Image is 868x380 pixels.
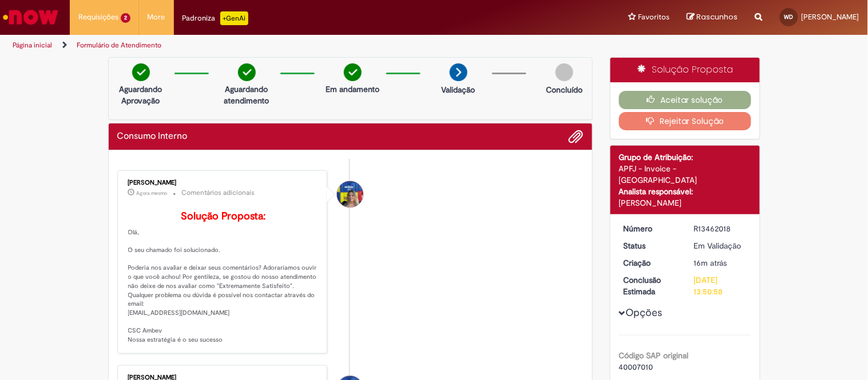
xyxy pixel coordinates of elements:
div: Maria Augusta De Freitas [337,181,363,207]
dt: Status [615,240,685,251]
div: R13462018 [694,223,747,234]
p: Concluído [546,84,582,95]
div: Em Validação [694,240,747,251]
div: Grupo de Atribuição: [619,151,751,163]
ul: Trilhas de página [9,35,570,56]
div: [PERSON_NAME] [128,179,319,186]
div: 29/08/2025 11:50:54 [694,257,747,269]
div: Padroniza [183,11,248,25]
div: Analista responsável: [619,186,751,197]
span: Favoritos [639,11,670,23]
button: Aceitar solução [619,91,751,109]
b: Solução Proposta: [181,210,265,223]
a: Formulário de Atendimento [77,41,161,50]
p: Validação [442,84,475,95]
span: 40007010 [619,362,653,372]
span: [PERSON_NAME] [802,12,859,22]
dt: Criação [615,257,685,269]
div: [PERSON_NAME] [619,197,751,209]
div: Solução Proposta [611,58,760,82]
img: check-circle-green.png [238,63,256,81]
img: ServiceNow [1,6,60,29]
dt: Número [615,223,685,234]
span: Agora mesmo [137,190,168,197]
p: +GenAi [220,11,248,25]
a: Rascunhos [687,12,738,23]
span: 2 [121,13,130,23]
a: Página inicial [13,41,52,50]
b: Código SAP original [619,350,689,361]
small: Comentários adicionais [182,188,255,198]
h2: Consumo Interno Histórico de tíquete [117,131,188,142]
img: img-circle-grey.png [556,63,573,81]
span: Rascunhos [697,11,738,22]
span: More [148,11,165,23]
span: WD [784,13,794,21]
span: 16m atrás [694,258,727,268]
button: Rejeitar Solução [619,112,751,130]
img: arrow-next.png [450,63,467,81]
p: Aguardando Aprovação [113,83,169,106]
button: Adicionar anexos [569,129,584,144]
div: [DATE] 13:50:58 [694,274,747,297]
img: check-circle-green.png [132,63,150,81]
div: APFJ - Invoice - [GEOGRAPHIC_DATA] [619,163,751,186]
time: 29/08/2025 12:06:52 [137,190,168,197]
img: check-circle-green.png [344,63,362,81]
time: 29/08/2025 11:50:54 [694,258,727,268]
span: Requisições [78,11,118,23]
p: Olá, O seu chamado foi solucionado. Poderia nos avaliar e deixar seus comentários? Adoraríamos ou... [128,211,319,345]
p: Aguardando atendimento [219,83,275,106]
p: Em andamento [326,83,379,95]
dt: Conclusão Estimada [615,274,685,297]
